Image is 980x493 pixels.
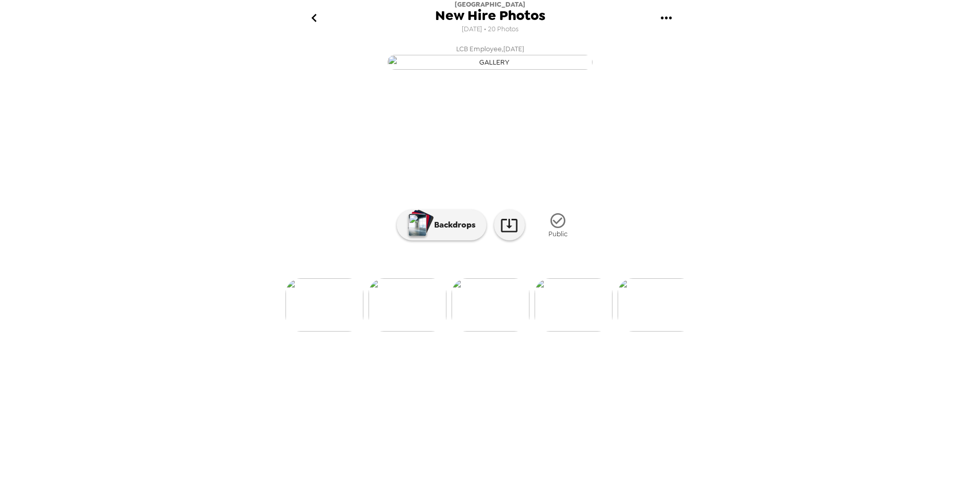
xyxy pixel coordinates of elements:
[285,40,695,73] button: LCB Employee,[DATE]
[535,278,612,332] img: gallery
[456,43,524,55] span: LCB Employee , [DATE]
[452,278,529,332] img: gallery
[618,278,696,332] img: gallery
[649,2,683,35] button: gallery menu
[462,23,519,36] span: [DATE] • 20 Photos
[533,206,584,244] button: Public
[435,9,545,23] span: New Hire Photos
[397,210,486,240] button: Backdrops
[369,278,446,332] img: gallery
[429,219,476,231] p: Backdrops
[387,55,593,70] img: gallery
[285,278,363,332] img: gallery
[297,2,331,35] button: go back
[548,230,567,238] span: Public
